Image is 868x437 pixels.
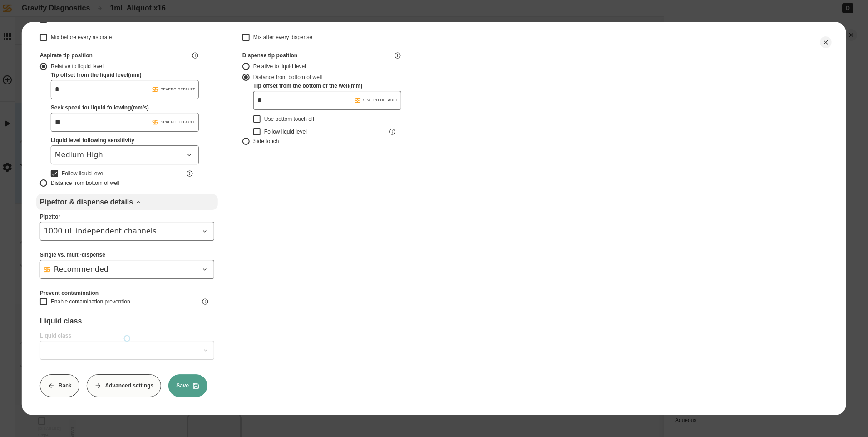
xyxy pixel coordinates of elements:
[40,290,99,298] label: Prevent contamination
[40,214,60,222] label: Pipettor
[253,83,362,91] label: Tip offset from the bottom of the well
[51,34,199,41] div: Mix before every aspirate
[253,128,261,135] button: Follow liquid level
[264,115,401,123] div: Use bottom touch off
[44,266,50,273] img: Spaero logomark
[40,298,47,305] button: Enable contamination prevention
[40,34,47,41] button: Mix before every aspirate
[55,149,184,160] span: Medium High
[253,138,383,145] div: Side touch
[253,115,261,123] button: Use bottom touch off
[253,63,383,70] div: Relative to liquid level
[40,317,214,325] div: Liquid class
[51,104,149,113] label: Seek speed for liquid following
[44,264,199,275] div: Recommended
[51,179,181,187] div: Distance from bottom of well
[385,124,399,139] button: Follow liquid level
[131,104,148,111] span: ( mm/s )
[168,374,207,397] button: Save
[253,34,401,41] div: Mix after every dispense
[40,198,214,206] div: Pipettor & dispense details
[86,374,161,397] button: Advanced settings
[242,63,250,70] button: Relative to liquid level
[242,74,250,81] button: Distance from bottom of well
[264,128,383,135] div: Follow liquid level
[51,15,828,23] div: Post-aliquot
[44,226,199,237] div: 1000 uL independent channels
[349,83,362,89] span: ( mm )
[253,74,383,81] div: Distance from bottom of well
[51,170,58,177] button: Follow liquid level
[51,72,142,80] label: Tip offset from the liquid level
[51,63,181,70] div: Relative to liquid level
[242,34,250,41] button: Mix after every dispense
[40,179,47,187] button: Distance from bottom of well
[242,52,394,59] div: Dispense tip position
[182,166,197,181] button: Follow liquid level
[51,137,134,145] label: Liquid level following sensitivity
[40,15,47,23] button: Post-aliquot
[40,252,105,260] label: Single vs. multi-dispense
[820,36,832,48] button: Close
[51,298,196,305] div: Enable contamination prevention
[40,52,192,59] div: Aspirate tip position
[198,294,212,309] button: Enable contamination prevention
[242,138,250,145] button: Side touch
[128,72,141,78] span: ( mm )
[40,63,47,70] button: Relative to liquid level
[40,374,79,397] button: Back
[62,170,181,177] div: Follow liquid level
